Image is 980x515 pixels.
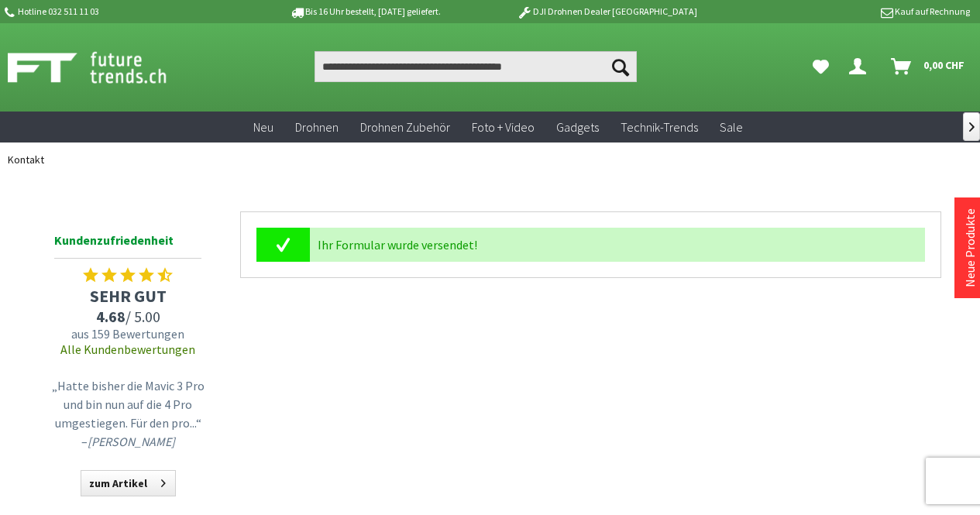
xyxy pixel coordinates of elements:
[720,119,743,135] span: Sale
[885,51,972,82] a: Warenkorb
[50,376,205,451] p: „Hatte bisher die Mavic 3 Pro und bin nun auf die 4 Pro umgestiegen. Für den pro...“ –
[88,434,175,449] em: [PERSON_NAME]
[242,112,284,143] a: Neu
[8,48,201,87] img: Shop Futuretrends - zur Startseite wechseln
[843,51,879,82] a: Dein Konto
[46,307,209,326] span: / 5.00
[962,208,978,287] a: Neue Produkte
[360,119,450,135] span: Drohnen Zubehör
[253,119,273,135] span: Neu
[923,53,965,77] span: 0,00 CHF
[461,112,545,143] a: Foto + Video
[81,470,176,496] a: zum Artikel
[46,326,209,342] span: aus 159 Bewertungen
[610,112,709,143] a: Technik-Trends
[604,51,637,82] button: Suchen
[8,153,44,167] span: Kontakt
[60,342,195,357] a: Alle Kundenbewertungen
[728,2,970,21] p: Kauf auf Rechnung
[96,307,126,326] span: 4.68
[284,112,349,143] a: Drohnen
[486,2,727,21] p: DJI Drohnen Dealer [GEOGRAPHIC_DATA]
[54,230,201,259] span: Kundenzufriedenheit
[969,122,975,132] span: 
[315,51,637,82] input: Produkt, Marke, Kategorie, EAN, Artikelnummer…
[349,112,461,143] a: Drohnen Zubehör
[709,112,754,143] a: Sale
[472,119,535,135] span: Foto + Video
[295,119,339,135] span: Drohnen
[556,119,599,135] span: Gadgets
[318,235,917,254] p: Ihr Formular wurde versendet!
[805,51,837,82] a: Meine Favoriten
[2,2,244,21] p: Hotline 032 511 11 03
[621,119,698,135] span: Technik-Trends
[244,2,486,21] p: Bis 16 Uhr bestellt, [DATE] geliefert.
[46,285,209,307] span: SEHR GUT
[545,112,610,143] a: Gadgets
